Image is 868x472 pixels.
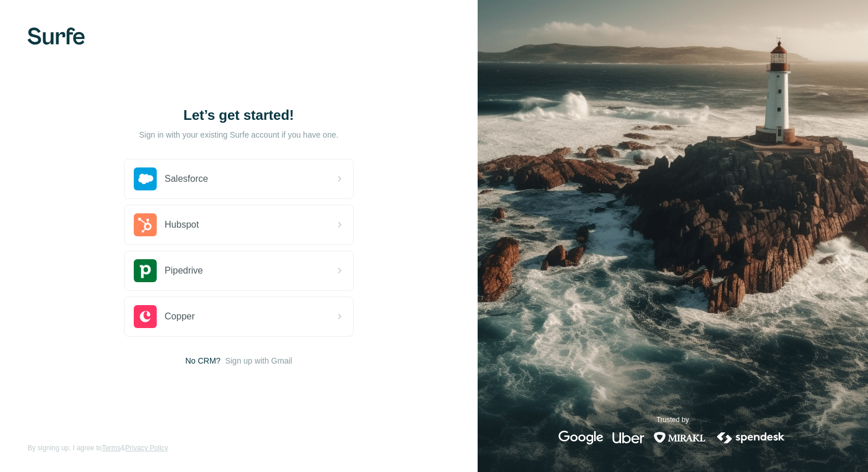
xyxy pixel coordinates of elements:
[165,218,199,232] span: Hubspot
[165,310,195,323] span: Copper
[134,305,157,328] img: copper's logo
[653,431,706,444] img: mirakl's logo
[134,167,157,190] img: salesforce's logo
[124,106,354,124] h1: Let’s get started!
[102,444,121,452] a: Terms
[715,431,786,444] img: spendesk's logo
[185,355,220,366] span: No CRM?
[559,431,603,444] img: google's logo
[165,172,208,186] span: Salesforce
[134,259,157,282] img: pipedrive's logo
[125,444,168,452] a: Privacy Policy
[134,213,157,236] img: hubspot's logo
[657,415,689,425] p: Trusted by
[225,355,292,366] button: Sign up with Gmail
[28,443,168,453] span: By signing up, I agree to &
[139,129,338,141] p: Sign in with your existing Surfe account if you have one.
[613,431,644,444] img: uber's logo
[28,28,85,45] img: Surfe's logo
[165,264,203,278] span: Pipedrive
